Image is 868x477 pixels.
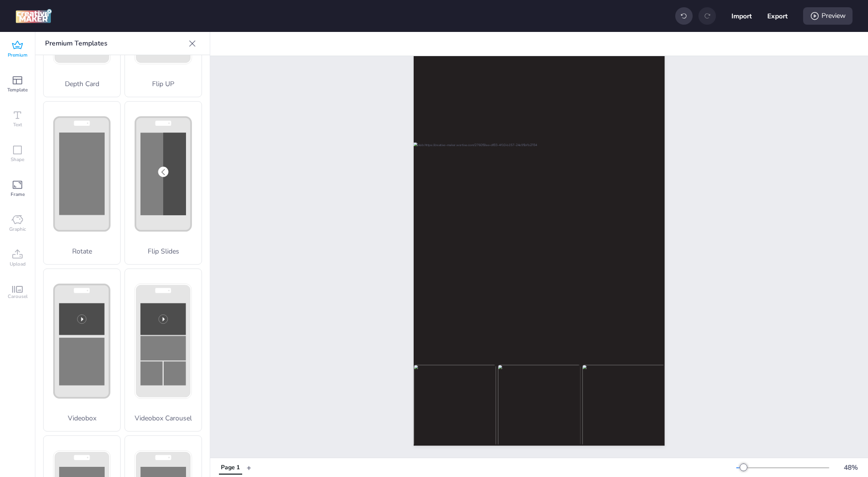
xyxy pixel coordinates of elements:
div: Page 1 [221,463,240,472]
div: Tabs [214,459,247,476]
span: Text [13,121,22,129]
p: Videobox [44,413,120,423]
p: Flip UP [125,79,201,89]
img: logo Creative Maker [15,9,52,23]
span: Shape [11,156,24,164]
div: Preview [803,7,852,25]
button: Import [731,6,752,26]
span: Upload [10,260,26,268]
span: Frame [11,191,25,198]
span: Template [7,86,28,94]
span: Graphic [9,225,26,233]
p: Rotate [44,246,120,256]
span: Carousel [8,293,28,300]
p: Premium Templates [45,32,185,55]
p: Flip Slides [125,246,201,256]
button: + [247,459,251,476]
span: Premium [8,51,28,59]
p: Depth Card [44,79,120,89]
p: Videobox Carousel [125,413,201,423]
div: 48 % [839,462,862,473]
button: Export [767,6,788,26]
